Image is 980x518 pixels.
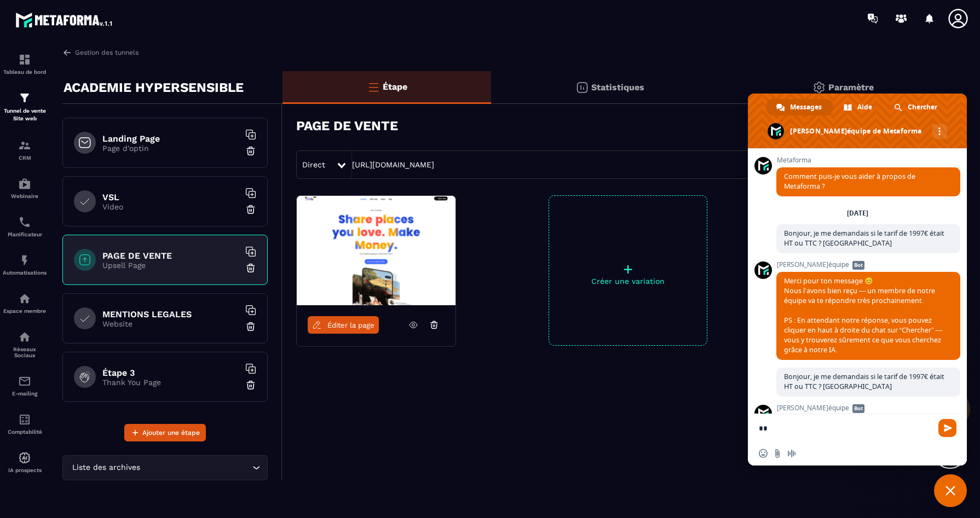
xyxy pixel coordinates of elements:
[102,378,239,387] p: Thank You Page
[383,82,407,92] p: Étape
[18,375,31,388] img: email
[352,160,434,169] a: [URL][DOMAIN_NAME]
[18,330,31,344] img: social-network
[102,261,239,270] p: Upsell Page
[18,254,31,267] img: automations
[3,308,47,314] p: Espace membre
[790,99,822,115] span: Messages
[245,321,256,332] img: trash
[3,322,47,366] a: social-networksocial-networkRéseaux Sociaux
[3,467,47,473] p: IA prospects
[884,99,948,115] a: Chercher
[62,48,139,57] a: Gestion des tunnels
[3,83,47,131] a: formationformationTunnel de vente Site web
[18,177,31,190] img: automations
[776,261,960,269] span: [PERSON_NAME]équipe
[3,155,47,161] p: CRM
[908,99,937,115] span: Chercher
[142,427,200,438] span: Ajouter une étape
[934,474,967,507] a: Fermer le chat
[3,45,47,83] a: formationformationTableau de bord
[938,419,956,437] span: Envoyer
[70,462,142,474] span: Liste des archives
[62,455,268,480] div: Search for option
[852,404,864,413] span: Bot
[784,229,944,248] span: Bonjour, je me demandais si le tarif de 1997€ était HT ou TTC ? [GEOGRAPHIC_DATA]
[3,231,47,237] p: Planificateur
[296,118,398,133] h3: PAGE DE VENTE
[18,139,31,152] img: formation
[834,99,883,115] a: Aide
[549,261,707,277] p: +
[759,414,934,441] textarea: Entrez votre message...
[549,277,707,286] p: Créer une variation
[245,263,256,273] img: trash
[124,424,206,441] button: Ajouter une étape
[18,292,31,305] img: automations
[64,77,244,98] p: ACADEMIE HYPERSENSIBLE
[3,346,47,358] p: Réseaux Sociaux
[18,413,31,426] img: accountant
[3,391,47,397] p: E-mailing
[847,210,868,217] div: [DATE]
[784,372,944,391] span: Bonjour, je me demandais si le tarif de 1997€ était HT ou TTC ? [GEOGRAPHIC_DATA]
[3,107,47,123] p: Tunnel de vente Site web
[591,82,644,92] p: Statistiques
[3,193,47,199] p: Webinaire
[102,319,239,328] p: Website
[784,172,915,191] span: Comment puis-je vous aider à propos de Metaforma ?
[102,309,239,319] h6: MENTIONS LEGALES
[3,246,47,284] a: automationsautomationsAutomatisations
[297,196,456,305] img: image
[3,69,47,75] p: Tableau de bord
[852,261,864,270] span: Bot
[18,451,31,464] img: automations
[828,82,874,92] p: Paramètre
[787,449,796,458] span: Message audio
[15,10,114,30] img: logo
[3,270,47,276] p: Automatisations
[776,404,960,412] span: [PERSON_NAME]équipe
[3,169,47,207] a: automationsautomationsWebinaire
[857,99,872,115] span: Aide
[102,368,239,378] h6: Étape 3
[18,91,31,104] img: formation
[367,80,380,94] img: bars-o.4a397970.svg
[3,366,47,405] a: emailemailE-mailing
[308,316,379,334] a: Éditer la page
[784,276,942,354] span: Merci pour ton message 😊 Nous l’avons bien reçu — un membre de notre équipe va te répondre très p...
[102,144,239,153] p: Page d'optin
[245,145,256,156] img: trash
[142,462,250,474] input: Search for option
[575,81,589,94] img: stats.20deebd0.svg
[776,156,960,164] span: Metaforma
[327,321,374,329] span: Éditer la page
[3,207,47,246] a: schedulerschedulerPlanificateur
[102,251,239,261] h6: PAGE DE VENTE
[245,204,256,215] img: trash
[759,449,768,458] span: Insérer un emoji
[18,216,31,229] img: scheduler
[18,53,31,66] img: formation
[102,133,239,144] h6: Landing Page
[62,48,72,57] img: arrow
[3,405,47,443] a: accountantaccountantComptabilité
[773,449,782,458] span: Envoyer un fichier
[3,429,47,435] p: Comptabilité
[102,192,239,202] h6: VSL
[3,284,47,322] a: automationsautomationsEspace membre
[3,131,47,169] a: formationformationCRM
[245,380,256,391] img: trash
[102,202,239,211] p: Video
[302,160,325,169] span: Direct
[812,81,826,94] img: setting-gr.5f69749f.svg
[766,99,833,115] a: Messages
